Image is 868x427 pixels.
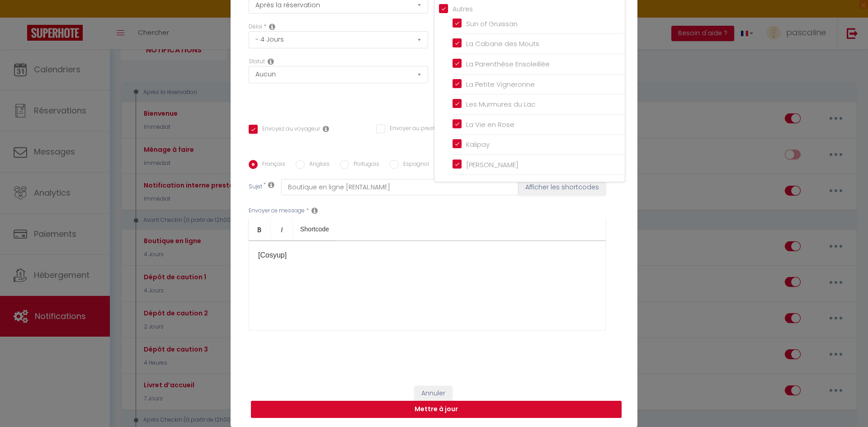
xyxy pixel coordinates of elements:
[466,59,550,69] span: La Parenthèse Ensoleillée
[466,80,535,89] span: La Petite Vigneronne
[466,160,519,169] span: [PERSON_NAME]
[249,218,271,240] a: Bold
[249,206,305,215] label: Envoyer ce message
[466,120,514,129] span: La Vie en Rose
[323,125,329,132] i: Envoyer au voyageur
[268,181,274,188] i: Subject
[251,401,622,418] button: Mettre à jour
[311,207,318,214] i: Message
[305,160,330,170] label: Anglais
[415,386,452,401] button: Annuler
[293,218,336,240] a: Shortcode
[249,183,262,192] label: Sujet
[453,5,473,14] span: Autres
[466,19,518,28] span: Sun of Gruissan
[271,218,293,240] a: Italic
[249,240,606,331] div: [Cosyup]​
[268,58,274,65] i: Booking status
[349,160,379,170] label: Portugais
[519,179,606,195] button: Afficher les shortcodes
[249,23,262,31] label: Délai
[269,23,275,30] i: Action Time
[258,160,285,170] label: Français
[249,57,265,66] label: Statut
[399,160,429,170] label: Espagnol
